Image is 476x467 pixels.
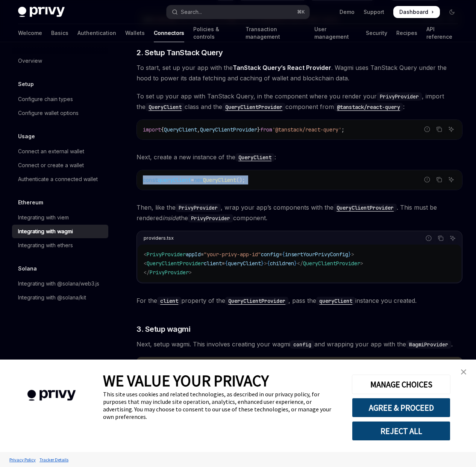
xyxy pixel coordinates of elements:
[18,80,34,89] h5: Setup
[12,239,108,252] a: Integrating with ethers
[12,225,108,238] a: Integrating with wagmi
[136,295,462,306] span: For the property of the , pass the instance you created.
[157,297,181,305] code: client
[285,251,348,258] span: insertYourPrivyConfig
[103,390,341,420] div: This site uses cookies and related technologies, as described in our privacy policy, for purposes...
[12,172,108,186] a: Authenticate a connected wallet
[246,24,305,42] a: Transaction management
[204,251,261,258] span: "your-privy-app-id"
[144,269,150,276] span: </
[303,260,360,267] span: QueryClientProvider
[193,24,236,42] a: Policies & controls
[197,126,200,133] span: ,
[158,177,191,183] span: queryClient
[225,297,288,304] a: QueryClientProvider
[316,297,355,304] a: queryClient
[12,145,108,158] a: Connect an external wallet
[144,233,174,243] div: providers.tsx
[191,177,194,183] span: =
[340,8,355,16] a: Demo
[446,124,456,134] button: Ask AI
[12,159,108,172] a: Connect or create a wallet
[11,379,92,412] img: company logo
[147,260,204,267] span: QueryClientProvider
[348,251,351,258] span: }
[297,9,305,15] span: ⌘ K
[233,64,331,72] a: TanStack Query’s React Provider
[204,260,222,267] span: client
[260,126,272,133] span: from
[77,24,116,42] a: Authentication
[12,92,108,106] a: Configure chain types
[334,103,403,110] a: @tanstack/react-query
[18,161,84,170] div: Connect or create a wallet
[236,177,245,183] span: ();
[18,293,86,302] div: Integrating with @solana/kit
[235,153,274,161] a: QueryClient
[270,260,294,267] span: children
[12,106,108,120] a: Configure wallet options
[18,227,73,236] div: Integrating with wagmi
[18,279,99,288] div: Integrating with @solana/web3.js
[399,8,428,16] span: Dashboard
[377,92,422,101] code: PrivyProvider
[341,126,344,133] span: ;
[267,260,270,267] span: {
[396,24,417,42] a: Recipes
[406,340,451,349] code: WagmiProvider
[279,251,282,258] span: =
[144,251,147,258] span: <
[147,251,186,258] span: PrivyProvider
[436,233,446,243] button: Copy the contents from the code block
[143,177,158,183] span: const
[222,103,285,110] a: QueryClientProvider
[144,260,147,267] span: <
[38,453,70,466] a: Tracker Details
[297,260,303,267] span: </
[272,126,341,133] span: '@tanstack/react-query'
[424,233,434,243] button: Report incorrect code
[364,8,384,16] a: Support
[150,269,189,276] span: PrivyProvider
[334,204,397,211] a: QueryClientProvider
[143,126,161,133] span: import
[261,260,264,267] span: }
[222,260,225,267] span: =
[456,364,471,379] a: close banner
[136,324,190,334] span: 3. Setup wagmi
[314,24,357,42] a: User management
[186,251,201,258] span: appId
[161,126,164,133] span: {
[176,204,221,212] code: PrivyProvider
[261,251,279,258] span: config
[181,8,202,17] div: Search...
[225,260,228,267] span: {
[360,260,363,267] span: >
[154,24,184,42] a: Connectors
[235,153,274,162] code: QueryClient
[294,260,297,267] span: }
[225,297,288,305] code: QueryClientProvider
[222,103,285,111] code: QueryClientProvider
[18,147,84,156] div: Connect an external wallet
[136,91,462,112] span: To set up your app with TanStack Query, in the component where you render your , import the class...
[203,177,236,183] span: QueryClient
[434,175,444,184] button: Copy the contents from the code block
[228,260,261,267] span: queryClient
[18,264,37,273] h5: Solana
[290,340,314,349] code: config
[125,24,145,42] a: Wallets
[18,24,42,42] a: Welcome
[18,241,73,250] div: Integrating with ethers
[18,132,35,141] h5: Usage
[461,369,466,375] img: close banner
[167,5,309,19] button: Open search
[257,126,260,133] span: }
[316,297,355,305] code: queryClient
[334,103,403,111] code: @tanstack/react-query
[434,124,444,134] button: Copy the contents from the code block
[12,211,108,224] a: Integrating with viem
[18,7,65,17] img: dark logo
[200,126,257,133] span: QueryClientProvider
[393,6,440,18] a: Dashboard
